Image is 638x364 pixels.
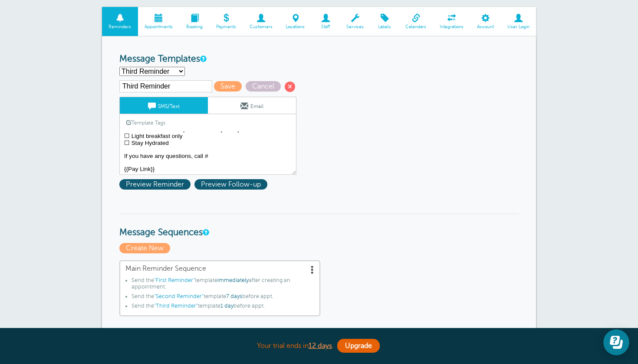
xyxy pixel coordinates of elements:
[214,81,242,92] span: Save
[120,97,208,114] a: SMS/Text
[119,244,172,252] a: Create New
[344,24,366,30] span: Services
[180,7,210,36] a: Booking
[119,179,191,190] span: Preview Reminder
[106,24,134,30] span: Reminders
[243,7,279,36] a: Customers
[119,80,212,92] input: Template Name
[209,7,243,36] a: Payments
[132,277,314,293] li: Send the template after creating an appointment.
[214,24,238,30] span: Payments
[433,7,470,36] a: Integrations
[154,293,204,299] span: "Second Reminder"
[125,265,314,273] span: Main Reminder Sequence
[500,7,536,36] a: User Login
[375,24,395,30] span: Labels
[119,131,296,175] textarea: Hi {{First Name}}, your appointment with Happy Valley Regeneration has been scheduled for {{Date}...
[603,329,629,355] iframe: Resource center
[309,342,332,350] a: 12 days
[132,293,314,303] li: Send the template before appt.
[470,7,500,36] a: Account
[119,213,519,238] h3: Message Sequences
[226,293,242,299] span: 7 days
[399,7,433,36] a: Calendars
[184,24,205,30] span: Booking
[119,180,194,188] a: Preview Reminder
[214,82,246,90] a: Save
[217,277,249,283] span: immediately
[194,180,270,188] a: Preview Follow-up
[340,7,371,36] a: Services
[371,7,399,36] a: Labels
[246,82,285,90] a: Cancel
[208,97,296,114] a: Email
[120,114,172,131] a: Template Tags
[142,24,175,30] span: Appointments
[474,24,496,30] span: Account
[403,24,429,30] span: Calendars
[316,24,335,30] span: Staff
[138,7,180,36] a: Appointments
[154,277,195,283] span: "First Reminder"
[119,54,519,65] h3: Message Templates
[247,24,275,30] span: Customers
[119,260,320,317] a: Main Reminder Sequence Send the"First Reminder"templateimmediatelyafter creating an appointment.S...
[437,24,466,30] span: Integrations
[312,7,340,36] a: Staff
[194,179,267,190] span: Preview Follow-up
[154,303,198,309] span: "Third Reminder"
[283,24,307,30] span: Locations
[337,339,380,353] a: Upgrade
[132,303,314,312] li: Send the template before appt.
[119,243,170,253] span: Create New
[279,7,312,36] a: Locations
[505,24,532,30] span: User Login
[203,230,208,235] a: Message Sequences allow you to setup multiple reminder schedules that can use different Message T...
[246,81,281,92] span: Cancel
[200,56,205,62] a: This is the wording for your reminder and follow-up messages. You can create multiple templates i...
[220,303,233,309] span: 1 day
[102,337,536,355] div: Your trial ends in .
